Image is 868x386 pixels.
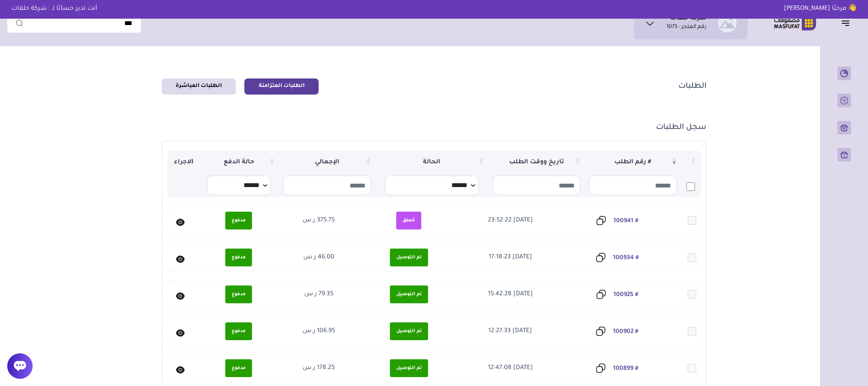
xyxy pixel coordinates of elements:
[225,285,252,303] span: مدفوع
[244,78,319,95] a: الطلبات المتزامنة
[390,359,428,377] span: تم التوصيل
[375,151,488,174] div: الحالة
[280,281,358,308] td: 79.35 ر.س
[168,151,199,174] th: الاجراء : activate to sort column ascending
[678,81,706,92] h1: الطلبات
[225,359,252,377] span: مدفوع
[488,151,585,174] div: تاريخ ووقت الطلب
[280,207,358,234] td: 375.75 ر.س
[613,255,639,261] a: # 100934
[279,151,375,174] div: الإجمالي
[585,151,681,174] div: # رقم الطلب
[390,322,428,340] span: تم التوصيل
[488,151,585,174] th: تاريخ ووقت الطلب : activate to sort column ascending
[168,151,199,174] div: الاجراء
[656,123,706,133] h1: سجل الطلبات
[613,218,638,224] a: # 100941
[225,322,252,340] span: مدفوع
[488,328,532,335] span: [DATE] 12:27:33
[396,212,421,229] span: مٌعلق
[489,254,532,261] span: [DATE] 17:18:23
[666,23,706,32] p: رقم المتجر : 1075
[613,328,638,335] a: # 100902
[280,318,358,345] td: 106.95 ر.س
[5,4,104,14] p: أنت تدير حسابًا لـ : شركة حلقات
[488,365,533,372] span: [DATE] 12:47:08
[488,291,533,298] span: [DATE] 15:42:28
[162,78,236,95] a: الطلبات المباشرة
[280,355,358,382] td: 178.25 ر.س
[225,249,252,266] span: مدفوع
[488,217,533,224] span: [DATE] 23:52:22
[199,151,279,174] div: حالة الدفع
[225,212,252,229] span: مدفوع
[778,4,863,14] p: 👋 مرحبًا [PERSON_NAME]
[390,285,428,303] span: تم التوصيل
[390,249,428,266] span: تم التوصيل
[718,14,737,33] img: شركة حلقات
[613,291,638,298] a: # 100925
[681,151,700,174] th: : activate to sort column ascending
[279,151,375,174] th: الإجمالي : activate to sort column ascending
[768,15,822,31] img: Logo
[375,151,488,174] th: الحالة : activate to sort column ascending
[613,365,638,372] a: # 100899
[280,244,358,271] td: 46.00 ر.س
[670,15,706,23] h1: شركة حلقات
[199,151,279,174] th: حالة الدفع : activate to sort column ascending
[585,151,681,174] th: # رقم الطلب : activate to sort column ascending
